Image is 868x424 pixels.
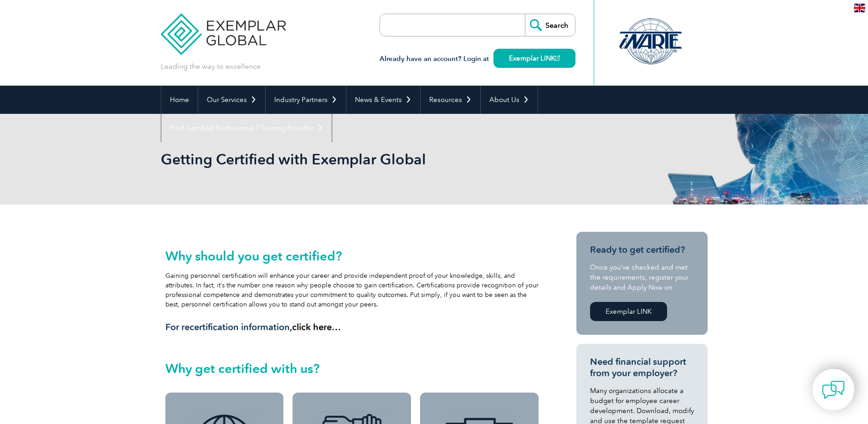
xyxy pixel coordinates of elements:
h3: For recertification information, [165,322,539,333]
h3: Ready to get certified? [590,244,694,255]
div: Gaining personnel certification will enhance your career and provide independent proof of your kn... [165,249,539,333]
img: open_square.png [555,56,560,61]
a: Our Services [198,86,265,114]
h2: Why get certified with us? [165,361,539,376]
p: Leading the way to excellence [161,61,261,72]
a: Exemplar LINK [493,49,575,68]
a: Resources [421,86,480,114]
h1: Getting Certified with Exemplar Global [161,150,511,168]
a: Find Certified Professional / Training Provider [161,114,332,142]
img: en [854,4,865,12]
h2: Why should you get certified? [165,249,539,263]
a: Industry Partners [266,86,346,114]
img: contact-chat.png [822,378,845,401]
p: Once you’ve checked and met the requirements, register your details and Apply Now on [590,262,694,292]
a: News & Events [346,86,420,114]
h3: Need financial support from your employer? [590,356,694,379]
a: Home [161,86,198,114]
h3: Already have an account? Login at [380,53,575,65]
a: About Us [481,86,538,114]
a: click here… [292,322,341,332]
a: Exemplar LINK [590,302,667,321]
input: Search [525,14,575,36]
